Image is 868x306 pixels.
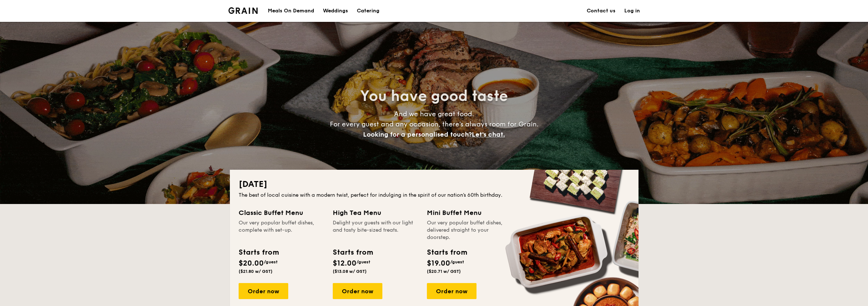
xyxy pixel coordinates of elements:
[333,283,382,299] div: Order now
[333,259,356,268] span: $12.00
[472,130,505,138] span: Let's chat.
[427,247,467,258] div: Starts from
[264,259,278,264] span: /guest
[427,269,461,274] span: ($20.71 w/ GST)
[356,259,370,264] span: /guest
[427,259,450,268] span: $19.00
[427,208,512,218] div: Mini Buffet Menu
[239,269,273,274] span: ($21.80 w/ GST)
[333,208,418,218] div: High Tea Menu
[239,178,630,190] h2: [DATE]
[363,130,472,138] span: Looking for a personalised touch?
[239,219,324,241] div: Our very popular buffet dishes, complete with set-up.
[427,219,512,241] div: Our very popular buffet dishes, delivered straight to your doorstep.
[239,259,264,268] span: $20.00
[333,269,367,274] span: ($13.08 w/ GST)
[239,192,630,199] div: The best of local cuisine with a modern twist, perfect for indulging in the spirit of our nation’...
[333,247,373,258] div: Starts from
[228,7,258,14] img: Grain
[333,219,418,241] div: Delight your guests with our light and tasty bite-sized treats.
[330,110,539,138] span: And we have great food. For every guest and any occasion, there’s always room for Grain.
[360,87,508,105] span: You have good taste
[239,283,288,299] div: Order now
[427,283,477,299] div: Order now
[450,259,464,264] span: /guest
[239,208,324,218] div: Classic Buffet Menu
[239,247,278,258] div: Starts from
[228,7,258,14] a: Logotype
